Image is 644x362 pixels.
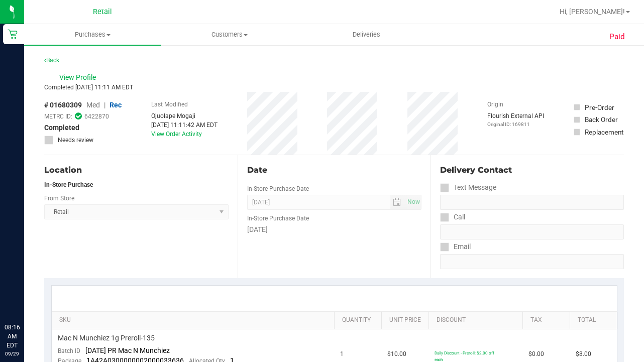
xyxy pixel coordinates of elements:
p: 08:16 AM EDT [5,323,20,350]
span: METRC ID: [44,112,72,121]
label: Call [440,210,465,224]
input: Format: (999) 999-9999 [440,195,624,210]
span: Completed [44,123,79,133]
div: Pre-Order [585,102,614,112]
span: Deliveries [339,30,394,39]
label: From Store [44,194,74,203]
label: Text Message [440,180,496,195]
span: $8.00 [576,349,591,359]
span: 6422870 [84,112,109,121]
strong: In-Store Purchase [44,181,93,188]
p: Original ID: 169811 [487,120,544,128]
div: [DATE] [247,224,422,235]
span: Retail [93,8,112,16]
div: Delivery Contact [440,164,624,176]
span: View Profile [59,72,99,83]
a: Deliveries [298,24,435,45]
label: Last Modified [151,100,188,109]
a: Purchases [24,24,161,45]
span: Batch ID [58,347,80,354]
div: [DATE] 11:11:42 AM EDT [151,120,218,130]
span: Completed [DATE] 11:11 AM EDT [44,84,133,91]
div: Flourish External API [487,111,544,128]
span: | [104,101,105,109]
a: Back [44,57,59,64]
span: # 01680309 [44,100,82,110]
span: Purchases [24,30,161,39]
div: Back Order [585,114,618,125]
a: SKU [59,316,331,324]
span: $10.00 [387,349,406,359]
div: Ojuolape Mogaji [151,111,218,120]
iframe: Resource center [10,282,40,312]
a: Unit Price [389,316,424,324]
span: Hi, [PERSON_NAME]! [560,8,625,16]
span: Needs review [58,136,93,145]
span: In Sync [75,111,82,121]
inline-svg: Retail [8,29,18,39]
a: Customers [161,24,298,45]
p: 09/29 [5,350,20,357]
label: Origin [487,100,503,109]
label: In-Store Purchase Date [247,214,309,223]
span: $0.00 [528,349,544,359]
span: Customers [162,30,298,39]
div: Date [247,164,422,176]
a: View Order Activity [151,131,202,138]
a: Discount [437,316,519,324]
label: In-Store Purchase Date [247,184,309,193]
div: Location [44,164,229,176]
div: Replacement [585,127,623,137]
span: 1 [340,349,344,359]
span: Rec [110,101,122,109]
span: Med [86,101,100,109]
label: Email [440,239,471,254]
span: Mac N Munchiez 1g Preroll-135 [58,333,155,343]
span: [DATE] PR Mac N Munchiez [85,346,170,354]
a: Quantity [342,316,377,324]
span: Paid [609,31,625,43]
span: Daily Discount - Preroll: $2.00 off each [435,350,494,362]
a: Total [578,316,613,324]
a: Tax [530,316,566,324]
input: Format: (999) 999-9999 [440,224,624,239]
